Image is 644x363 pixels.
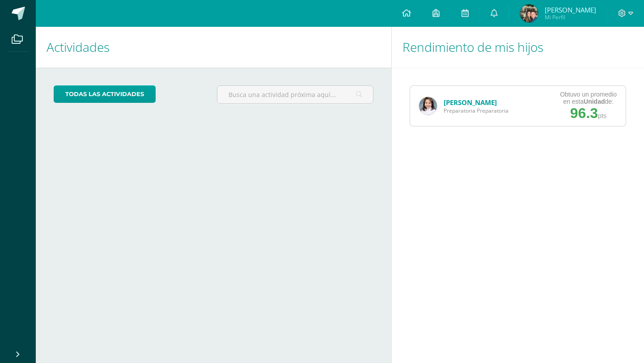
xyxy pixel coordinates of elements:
div: Obtuvo un promedio en esta de: [560,91,617,105]
span: pts [598,112,606,119]
span: Preparatoria Preparatoria [444,107,508,114]
span: [PERSON_NAME] [545,5,596,14]
a: [PERSON_NAME] [444,98,497,107]
img: 2bb3740142c840a138004f4eda081c8b.png [419,97,437,115]
span: Mi Perfil [545,13,596,21]
h1: Rendimiento de mis hijos [402,27,633,68]
strong: Unidad [584,98,605,105]
input: Busca una actividad próxima aquí... [217,86,373,103]
a: todas las Actividades [54,85,156,103]
h1: Actividades [47,27,381,68]
span: 96.3 [570,105,598,121]
img: df473ee575fe88acc9ff7329eca46554.png [520,4,538,22]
